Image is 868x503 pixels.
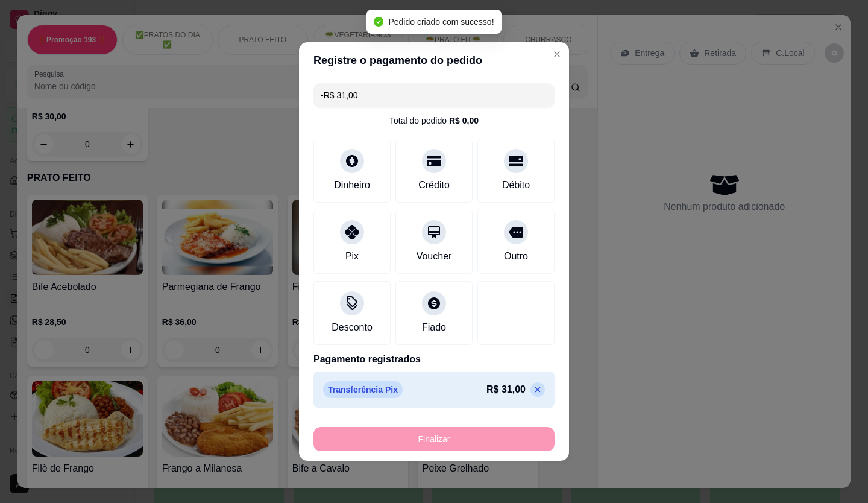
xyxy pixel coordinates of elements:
div: Total do pedido [389,115,479,127]
header: Registre o pagamento do pedido [299,42,569,78]
p: R$ 31,00 [486,382,526,397]
div: Crédito [418,178,450,192]
div: Desconto [332,320,373,335]
input: Ex.: hambúrguer de cordeiro [321,83,547,107]
div: R$ 0,00 [449,115,479,127]
button: Close [547,45,567,64]
p: Pagamento registrados [313,352,555,367]
div: Débito [502,178,530,192]
div: Dinheiro [334,178,370,192]
p: Transferência Pix [323,381,403,398]
div: Pix [345,249,359,264]
span: check-circle [374,17,383,27]
div: Fiado [422,320,446,335]
span: Pedido criado com sucesso! [388,17,494,27]
div: Voucher [417,249,452,264]
div: Outro [504,249,528,264]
